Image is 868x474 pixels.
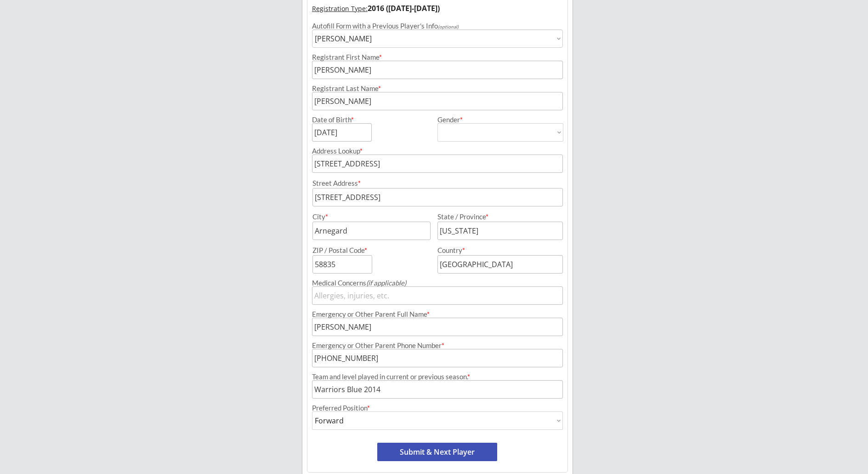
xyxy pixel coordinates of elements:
[437,213,552,220] div: State / Province
[312,311,563,318] div: Emergency or Other Parent Full Name
[312,247,429,254] div: ZIP / Postal Code
[312,148,563,154] div: Address Lookup
[437,116,563,123] div: Gender
[312,280,563,286] div: Medical Concerns
[377,443,497,461] button: Submit & Next Player
[312,23,563,29] div: Autofill Form with a Previous Player's Info
[312,342,563,349] div: Emergency or Other Parent Phone Number
[437,247,552,254] div: Country
[312,116,359,123] div: Date of Birth
[312,4,368,13] u: Registration Type:
[312,54,563,61] div: Registrant First Name
[312,405,563,411] div: Preferred Position
[312,213,429,220] div: City
[366,279,406,287] em: (if applicable)
[312,180,563,187] div: Street Address
[312,154,563,173] input: Street, City, Province/State
[312,286,563,305] input: Allergies, injuries, etc.
[312,85,563,92] div: Registrant Last Name
[368,3,440,13] strong: 2016 ([DATE]-[DATE])
[438,24,459,29] em: (optional)
[312,373,563,380] div: Team and level played in current or previous season.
